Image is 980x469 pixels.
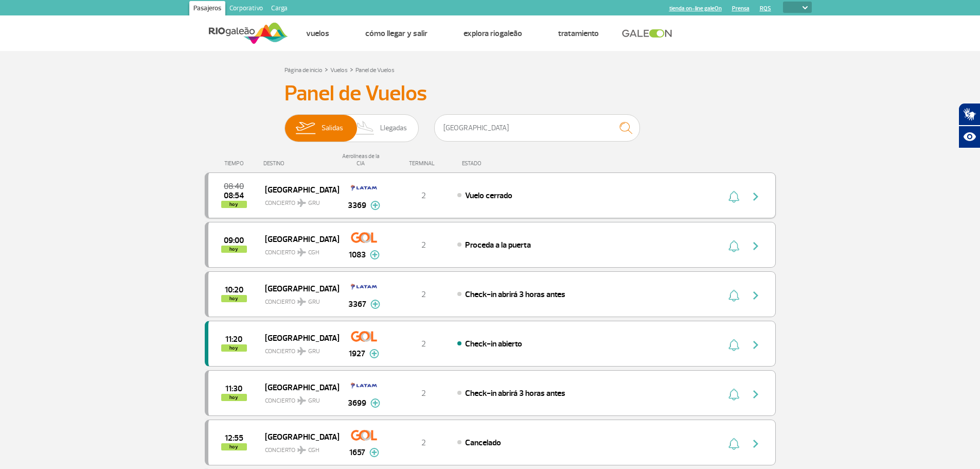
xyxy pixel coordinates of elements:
[229,295,238,302] font: hoy
[421,240,426,250] font: 2
[271,4,288,12] font: Carga
[421,388,426,398] font: 2
[225,334,242,344] font: 11:20
[225,285,243,295] font: 10:20
[189,1,225,18] a: Pasajeros
[349,250,366,260] font: 1083
[224,192,244,199] span: 25/09/2025 08:54:00
[224,181,244,192] font: 08:40
[349,349,365,359] font: 1927
[462,160,482,167] font: ESTADO
[224,235,244,246] font: 09:00
[229,394,238,401] font: hoy
[225,384,242,394] font: 11:30
[365,28,427,39] a: Cómo llegar y salir
[421,190,426,201] font: 2
[369,448,379,457] img: mais-info-painel-voo.svg
[728,438,739,450] img: sino-painel-voo.svg
[421,339,426,349] font: 2
[465,190,512,201] font: Vuelo cerrado
[322,115,343,142] span: Salidas
[958,103,980,126] button: Traductor de lenguaje de señas abierto.
[267,1,292,18] a: Carga
[225,433,243,443] font: 12:55
[958,103,980,148] div: Complemento de accesibilidad Hand Talk.
[325,63,328,75] a: >
[750,240,762,252] img: seta-direita-painel-voo.svg
[224,183,244,190] span: 25/09/2025 08:40:00
[409,160,435,167] font: TERMINAL
[369,349,379,358] img: mais-info-painel-voo.svg
[349,447,365,458] font: 1657
[342,152,380,166] font: Aerolíneas de la CIA
[225,1,267,18] a: Corporativo
[224,190,244,201] font: 08:54
[265,333,340,343] font: [GEOGRAPHIC_DATA]
[297,248,306,256] img: destiny_airplane.svg
[348,200,366,211] font: 3369
[225,336,242,343] span: 2025-09-25 11:20:00
[750,289,762,302] img: seta-direita-painel-voo.svg
[229,246,238,252] font: hoy
[308,348,320,355] font: GRU
[289,115,322,142] img: slider-boarding
[221,201,247,208] span: hoy
[263,160,284,167] font: DESTINO
[348,299,366,309] font: 3367
[350,63,353,75] a: >
[750,190,762,203] img: seta-direita-painel-voo.svg
[297,298,306,306] img: destiny_airplane.svg
[464,28,522,39] a: Explora RIOgaleão
[265,234,340,245] font: [GEOGRAPHIC_DATA]
[421,438,426,448] font: 2
[265,348,295,355] font: CONCIERTO
[558,28,599,39] a: Tratamiento
[728,388,739,401] img: sino-painel-voo.svg
[465,240,531,250] font: Proceda a la puerta
[308,446,319,454] font: CGH
[265,249,295,256] font: CONCIERTO
[265,397,295,405] font: CONCIERTO
[370,398,380,408] img: mais-info-painel-voo.svg
[265,185,340,195] font: [GEOGRAPHIC_DATA]
[229,344,238,351] font: hoy
[265,284,340,294] font: [GEOGRAPHIC_DATA]
[728,289,739,302] img: sino-painel-voo.svg
[308,397,320,405] font: GRU
[350,115,381,142] img: aterrizaje deslizante
[225,286,243,293] span: 2025-09-25 10:20:00
[229,443,238,450] font: hoy
[297,347,306,355] img: destiny_airplane.svg
[750,438,762,450] img: seta-direita-painel-voo.svg
[225,385,242,392] span: 2025-09-25 11:30:00
[465,388,565,398] font: Check-in abrirá 3 horas antes
[750,339,762,351] img: seta-direita-painel-voo.svg
[760,5,771,12] a: RQS
[348,398,366,408] font: 3699
[465,339,522,349] font: Check-in abierto
[750,388,762,401] img: seta-direita-painel-voo.svg
[669,5,722,12] a: tienda on-line galeOn
[297,199,306,207] img: destiny_airplane.svg
[728,240,739,252] img: sino-painel-voo.svg
[355,66,395,74] a: Panel de Vuelos
[265,446,295,454] font: CONCIERTO
[297,446,306,454] img: destiny_airplane.svg
[265,432,340,442] font: [GEOGRAPHIC_DATA]
[380,115,407,142] span: Llegadas
[225,435,243,442] span: 2025-09-25 12:55:00
[958,126,980,148] button: Recursos de asistencia abiertos.
[370,250,380,259] img: mais-info-painel-voo.svg
[265,383,340,393] font: [GEOGRAPHIC_DATA]
[434,114,640,142] input: Vuelo, ciudad o compañía aérea
[265,199,295,207] font: CONCIERTO
[284,66,323,74] a: Página de inicio
[308,249,319,256] font: CGH
[284,81,696,107] h3: Panel de Vuelos
[728,190,739,203] img: sino-painel-voo.svg
[308,199,320,207] font: GRU
[465,438,501,448] font: Cancelado
[297,396,306,405] img: destiny_airplane.svg
[265,298,295,306] font: CONCIERTO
